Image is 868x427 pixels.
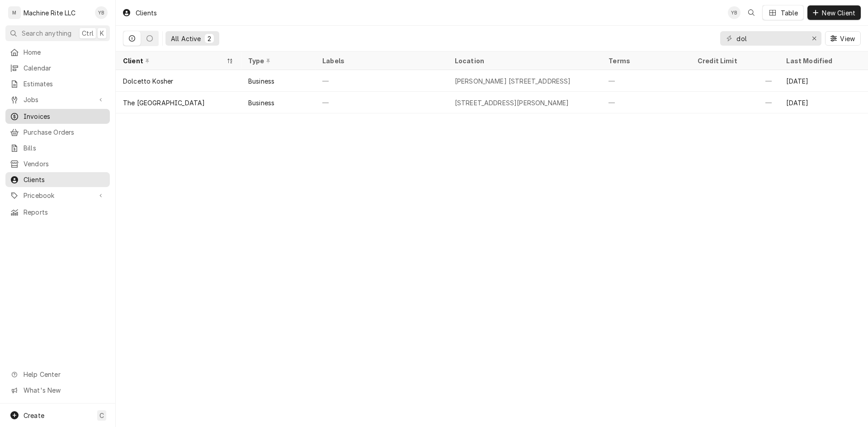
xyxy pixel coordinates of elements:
[807,31,821,46] button: Erase input
[322,56,440,66] div: Labels
[728,6,741,19] div: Yumy Breuer's Avatar
[779,70,868,92] div: [DATE]
[248,76,274,86] div: Business
[123,56,225,66] div: Client
[207,34,212,43] div: 2
[690,70,779,92] div: —
[744,5,759,20] button: Open search
[248,98,274,108] div: Business
[786,56,859,66] div: Last Modified
[781,8,798,18] div: Table
[779,92,868,113] div: [DATE]
[5,205,110,220] a: Reports
[698,56,770,66] div: Credit Limit
[5,45,110,60] a: Home
[22,28,71,38] span: Search anything
[24,127,105,137] span: Purchase Orders
[825,31,861,46] button: View
[100,28,104,38] span: K
[5,383,110,398] a: Go to What's New
[24,143,105,153] span: Bills
[5,92,110,107] a: Go to Jobs
[807,5,861,20] button: New Client
[455,76,571,86] div: [PERSON_NAME] [STREET_ADDRESS]
[601,92,690,113] div: —
[5,76,110,91] a: Estimates
[24,79,105,89] span: Estimates
[24,370,104,379] span: Help Center
[5,188,110,203] a: Go to Pricebook
[123,98,205,108] div: The [GEOGRAPHIC_DATA]
[95,6,108,19] div: YB
[601,70,690,92] div: —
[24,412,44,419] span: Create
[690,92,779,113] div: —
[24,8,76,18] div: Machine Rite LLC
[315,70,448,92] div: —
[728,6,741,19] div: YB
[5,61,110,75] a: Calendar
[24,112,105,121] span: Invoices
[736,31,804,46] input: Keyword search
[99,411,104,420] span: C
[5,367,110,382] a: Go to Help Center
[24,63,105,73] span: Calendar
[838,34,857,43] span: View
[82,28,94,38] span: Ctrl
[24,207,105,217] span: Reports
[24,175,105,184] span: Clients
[5,172,110,187] a: Clients
[24,159,105,169] span: Vendors
[315,92,448,113] div: —
[5,156,110,171] a: Vendors
[95,6,108,19] div: Yumy Breuer's Avatar
[5,125,110,140] a: Purchase Orders
[24,191,92,200] span: Pricebook
[455,98,569,108] div: [STREET_ADDRESS][PERSON_NAME]
[8,6,21,19] div: M
[5,141,110,155] a: Bills
[820,8,857,18] span: New Client
[24,95,92,104] span: Jobs
[123,76,173,86] div: Dolcetto Kosher
[248,56,307,66] div: Type
[5,25,110,41] button: Search anythingCtrlK
[455,56,594,66] div: Location
[609,56,681,66] div: Terms
[5,109,110,124] a: Invoices
[24,385,104,395] span: What's New
[171,34,201,43] div: All Active
[24,47,105,57] span: Home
